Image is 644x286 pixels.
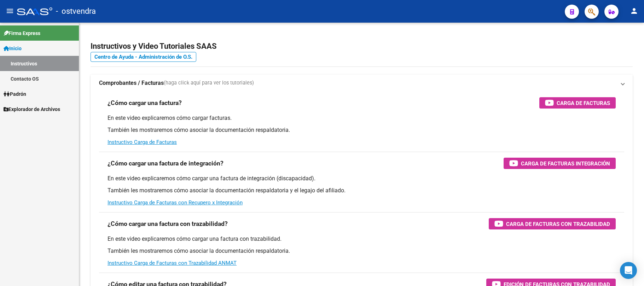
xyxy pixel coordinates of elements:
[4,105,60,113] span: Explorador de Archivos
[6,7,14,15] mat-icon: menu
[91,40,633,53] h2: Instructivos y Video Tutoriales SAAS
[108,219,228,229] h3: ¿Cómo cargar una factura con trazabilidad?
[504,158,616,169] button: Carga de Facturas Integración
[521,159,610,168] span: Carga de Facturas Integración
[108,175,616,182] p: En este video explicaremos cómo cargar una factura de integración (discapacidad).
[630,7,638,15] mat-icon: person
[108,187,616,194] p: También les mostraremos cómo asociar la documentación respaldatoria y el legajo del afiliado.
[4,90,26,98] span: Padrón
[91,52,196,62] a: Centro de Ayuda - Administración de O.S.
[108,126,616,134] p: También les mostraremos cómo asociar la documentación respaldatoria.
[506,220,610,228] span: Carga de Facturas con Trazabilidad
[108,158,224,168] h3: ¿Cómo cargar una factura de integración?
[4,29,40,37] span: Firma Express
[539,97,616,109] button: Carga de Facturas
[91,75,633,92] mat-expansion-panel-header: Comprobantes / Facturas(haga click aquí para ver los tutoriales)
[108,139,177,145] a: Instructivo Carga de Facturas
[620,262,637,279] div: Open Intercom Messenger
[164,79,254,87] span: (haga click aquí para ver los tutoriales)
[108,98,182,108] h3: ¿Cómo cargar una factura?
[108,114,616,122] p: En este video explicaremos cómo cargar facturas.
[108,235,616,243] p: En este video explicaremos cómo cargar una factura con trazabilidad.
[108,247,616,255] p: También les mostraremos cómo asociar la documentación respaldatoria.
[4,45,22,52] span: Inicio
[99,79,164,87] strong: Comprobantes / Facturas
[489,218,616,229] button: Carga de Facturas con Trazabilidad
[56,4,96,19] span: - ostvendra
[108,199,243,206] a: Instructivo Carga de Facturas con Recupero x Integración
[108,260,237,266] a: Instructivo Carga de Facturas con Trazabilidad ANMAT
[557,99,610,107] span: Carga de Facturas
